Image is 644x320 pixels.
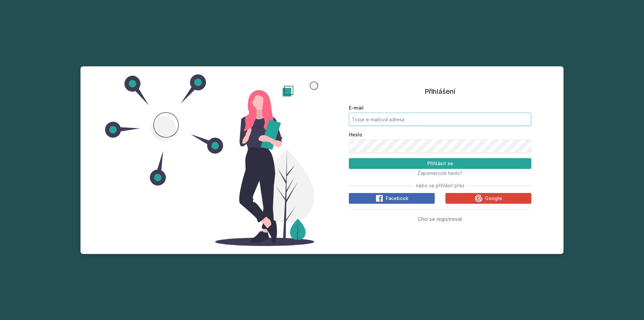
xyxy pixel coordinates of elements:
[386,195,409,202] span: Facebook
[349,105,531,111] label: E-mail
[349,158,531,169] button: Přihlásit se
[349,86,531,97] h1: Přihlášení
[349,113,531,126] input: Tvoje e-mailová adresa
[418,216,462,222] span: Chci se registrovat
[349,131,531,138] label: Heslo
[418,215,462,223] button: Chci se registrovat
[416,182,465,189] span: nebo se přihlásit přes
[349,193,435,204] button: Facebook
[485,195,502,202] span: Google
[445,193,531,204] button: Google
[418,170,463,176] span: Zapomenuté heslo?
